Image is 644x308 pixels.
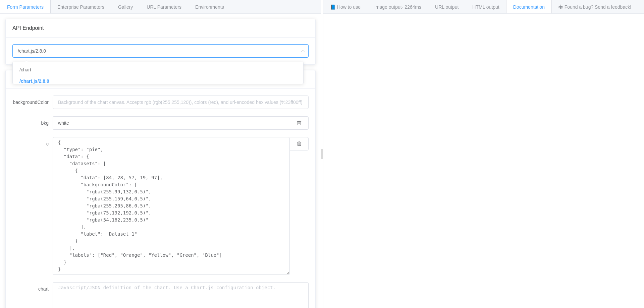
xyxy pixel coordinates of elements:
label: chart [12,282,53,296]
input: Background of the chart canvas. Accepts rgb (rgb(255,255,120)), colors (red), and url-encoded hex... [53,116,290,130]
span: 🕷 Found a bug? Send a feedback! [558,4,631,10]
span: Environments [195,4,224,10]
span: /chart [19,67,31,72]
input: Background of the chart canvas. Accepts rgb (rgb(255,255,120)), colors (red), and url-encoded hex... [53,96,309,109]
span: URL output [435,4,459,10]
span: 📘 How to use [330,4,361,10]
span: API Endpoint [12,25,44,31]
span: URL Parameters [147,4,181,10]
span: Image output [374,4,421,10]
label: bkg [12,116,53,130]
span: Documentation [513,4,545,10]
label: c [12,137,53,150]
span: Gallery [118,4,133,10]
span: /chart.js/2.8.0 [19,78,49,84]
label: backgroundColor [12,96,53,109]
span: - 2264ms [402,4,421,10]
input: Select [12,44,309,58]
span: HTML output [472,4,499,10]
span: Enterprise Parameters [57,4,104,10]
span: Form Parameters [7,4,44,10]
